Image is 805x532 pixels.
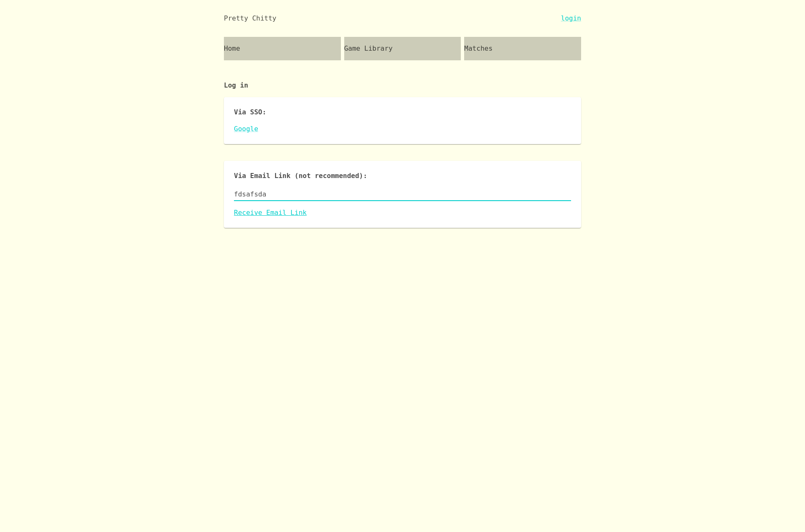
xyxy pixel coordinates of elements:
a: Matches [464,37,581,60]
input: Enter email here [234,188,571,201]
a: Receive Email Link [234,208,571,218]
p: Log in [224,67,581,97]
a: Google [234,124,571,134]
a: Game Library [344,37,461,60]
a: Home [224,37,341,60]
div: Pretty Chitty [224,13,276,23]
p: Via SSO: [234,107,571,117]
a: login [561,13,581,23]
p: Via Email Link (not recommended): [234,171,571,181]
